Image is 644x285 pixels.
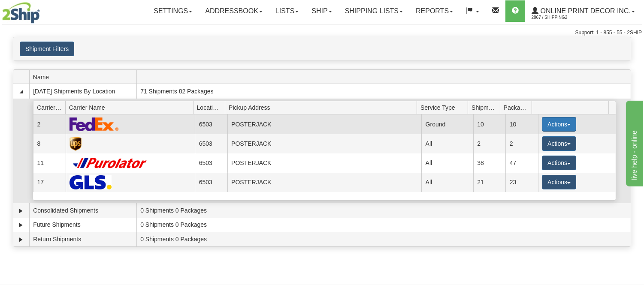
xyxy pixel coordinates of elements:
[420,101,468,114] span: Service Type
[505,114,538,134] td: 10
[20,42,74,56] button: Shipment Filters
[29,203,136,218] td: Consolidated Shipments
[421,134,473,153] td: All
[29,84,136,99] td: [DATE] Shipments By Location
[269,0,305,22] a: Lists
[29,218,136,232] td: Future Shipments
[227,153,422,173] td: POSTERJACK
[29,232,136,246] td: Return Shipments
[33,153,65,173] td: 11
[473,114,505,134] td: 10
[136,218,631,232] td: 0 Shipments 0 Packages
[136,203,631,218] td: 0 Shipments 0 Packages
[17,87,25,96] a: Collapse
[197,101,225,114] span: Location Id
[17,221,25,229] a: Expand
[624,99,643,186] iframe: chat widget
[504,101,532,114] span: Packages
[472,101,500,114] span: Shipments
[70,175,112,189] img: GLS Canada
[17,235,25,244] a: Expand
[227,134,422,153] td: POSTERJACK
[199,0,269,22] a: Addressbook
[2,29,642,36] div: Support: 1 - 855 - 55 - 2SHIP
[227,173,422,192] td: POSTERJACK
[69,101,193,114] span: Carrier Name
[305,0,338,22] a: Ship
[421,114,473,134] td: Ground
[505,173,538,192] td: 23
[421,173,473,192] td: All
[339,0,409,22] a: Shipping lists
[6,5,79,15] div: live help - online
[195,134,227,153] td: 6503
[33,70,136,84] span: Name
[195,114,227,134] td: 6503
[409,0,460,22] a: Reports
[542,156,576,170] button: Actions
[421,153,473,173] td: All
[17,207,25,215] a: Expand
[70,117,119,131] img: FedEx Express®
[136,232,631,246] td: 0 Shipments 0 Packages
[33,114,65,134] td: 2
[542,117,576,132] button: Actions
[538,7,631,15] span: Online Print Decor Inc.
[195,153,227,173] td: 6503
[505,134,538,153] td: 2
[2,2,40,24] img: logo2867.jpg
[33,173,65,192] td: 17
[147,0,199,22] a: Settings
[229,101,417,114] span: Pickup Address
[70,137,82,151] img: UPS
[70,157,151,169] img: Purolator
[136,84,631,99] td: 71 Shipments 82 Packages
[542,136,576,151] button: Actions
[33,134,65,153] td: 8
[37,101,65,114] span: Carrier Id
[473,173,505,192] td: 21
[473,134,505,153] td: 2
[473,153,505,173] td: 38
[542,175,576,189] button: Actions
[532,13,596,22] span: 2867 / Shipping2
[195,173,227,192] td: 6503
[525,0,641,22] a: Online Print Decor Inc. 2867 / Shipping2
[227,114,422,134] td: POSTERJACK
[505,153,538,173] td: 47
